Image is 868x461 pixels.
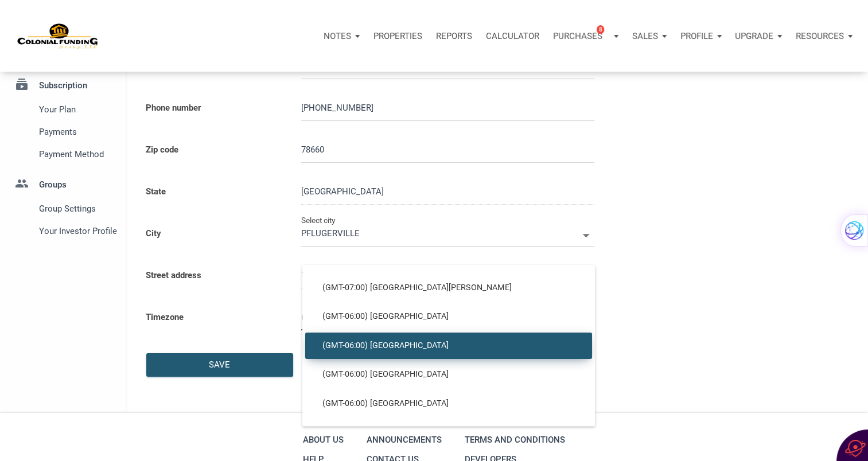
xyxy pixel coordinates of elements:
button: Sales [625,19,674,53]
button: (GMT-06:00) [GEOGRAPHIC_DATA] [305,333,592,359]
a: Your plan [9,99,117,121]
label: Timezone [137,297,293,339]
a: Properties [367,19,429,53]
label: Street address [137,255,293,297]
span: (GMT-06:00) [GEOGRAPHIC_DATA] [314,311,583,322]
label: State [137,171,293,213]
button: (GMT-06:00) [GEOGRAPHIC_DATA] [305,390,592,417]
p: Calculator [486,31,539,41]
a: Calculator [479,19,546,53]
button: Profile [674,19,729,53]
button: (GMT-06:00) [GEOGRAPHIC_DATA] [305,362,592,388]
button: Notes [317,19,367,53]
button: Save [146,353,293,377]
span: Payments [39,125,113,139]
p: Purchases [553,31,602,41]
p: Profile [680,31,713,41]
a: Your Investor Profile [9,220,117,242]
p: Upgrade [735,31,773,41]
div: Save [209,358,231,372]
button: (GMT-07:00) [GEOGRAPHIC_DATA][PERSON_NAME] [305,275,592,301]
span: Payment Method [39,147,113,161]
img: NoteUnlimited [17,22,99,49]
a: Terms and conditions [462,430,568,450]
label: Zip code [137,130,293,171]
a: About Us [300,430,347,450]
a: Group Settings [9,197,117,220]
span: (GMT-06:00) [GEOGRAPHIC_DATA] [314,341,583,351]
label: Select city [301,213,336,227]
span: (GMT-06:00) [GEOGRAPHIC_DATA] [314,399,583,409]
input: Phone number [301,95,594,121]
button: Resources [789,19,859,53]
a: Payments [9,121,117,143]
span: Your Investor Profile [39,224,113,238]
p: Properties [373,31,422,41]
span: Your plan [39,103,113,116]
label: City [137,213,293,255]
button: Purchases8 [546,19,625,53]
span: (GMT-06:00) [GEOGRAPHIC_DATA] [314,369,583,380]
a: Payment Method [9,143,117,166]
span: Group Settings [39,202,113,216]
button: (GMT-06:00) [GEOGRAPHIC_DATA] [305,303,592,330]
span: 8 [597,25,604,34]
p: Reports [436,31,472,41]
input: Zip code [301,137,594,163]
button: Reports [429,19,479,53]
a: Announcements [364,430,445,450]
p: Notes [324,31,351,41]
label: Phone number [137,88,293,130]
input: Select state [301,179,594,205]
p: Resources [796,31,844,41]
p: Sales [632,31,658,41]
span: (GMT-07:00) [GEOGRAPHIC_DATA][PERSON_NAME] [314,283,583,293]
button: Upgrade [728,19,789,53]
input: Street address [301,263,594,288]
